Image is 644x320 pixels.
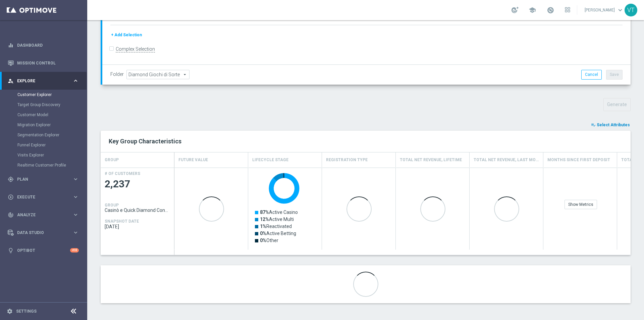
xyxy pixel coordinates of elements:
[72,78,79,84] i: keyboard_arrow_right
[8,78,72,84] div: Explore
[110,31,143,39] button: + Add Selection
[260,210,298,215] text: Active Casino
[17,241,70,259] a: Optibot
[590,121,631,129] button: playlist_add_check Select Attributes
[105,178,170,191] span: 2,237
[581,70,602,79] button: Cancel
[16,309,37,313] a: Settings
[547,154,610,166] h4: Months Since First Deposit
[260,224,292,229] text: Reactivated
[474,154,539,166] h4: Total Net Revenue, Last Month
[72,212,79,218] i: keyboard_arrow_right
[17,110,87,120] div: Customer Model
[17,152,70,158] a: Visits Explorer
[8,241,79,259] div: Optibot
[7,60,79,66] button: Mission Control
[8,54,79,72] div: Mission Control
[260,210,269,215] tspan: 87%
[603,98,631,111] button: Generate
[260,217,269,222] tspan: 12%
[8,176,72,182] div: Plan
[72,194,79,200] i: keyboard_arrow_right
[8,212,72,218] div: Analyze
[326,154,368,166] h4: Registration Type
[8,212,14,218] i: track_changes
[7,230,79,235] div: Data Studio keyboard_arrow_right
[17,120,87,130] div: Migration Explorer
[72,176,79,182] i: keyboard_arrow_right
[8,42,14,48] i: equalizer
[17,90,87,100] div: Customer Explorer
[400,154,462,166] h4: Total Net Revenue, Lifetime
[178,154,208,166] h4: Future Value
[17,132,70,138] a: Segmentation Explorer
[17,36,79,54] a: Dashboard
[110,72,124,77] label: Folder
[7,194,79,200] button: play_circle_outline Execute keyboard_arrow_right
[17,100,87,110] div: Target Group Discovery
[260,217,294,222] text: Active Multi
[8,194,14,200] i: play_circle_outline
[72,229,79,236] i: keyboard_arrow_right
[7,212,79,218] button: track_changes Analyze keyboard_arrow_right
[17,130,87,140] div: Segmentation Explorer
[260,238,278,243] text: Other
[17,122,70,128] a: Migration Explorer
[8,247,14,254] i: lightbulb
[105,224,170,229] span: 2025-09-13
[8,78,14,84] i: person_search
[260,231,266,236] tspan: 0%
[105,171,140,176] h4: # OF CUSTOMERS
[17,79,72,83] span: Explore
[17,163,70,168] a: Realtime Customer Profile
[7,308,13,314] i: settings
[105,154,119,166] h4: GROUP
[101,168,174,250] div: Press SPACE to select this row.
[109,137,623,145] h2: Key Group Characteristics
[260,231,296,236] text: Active Betting
[260,238,266,243] tspan: 0%
[584,5,625,15] a: [PERSON_NAME]keyboard_arrow_down
[8,230,72,236] div: Data Studio
[17,102,70,107] a: Target Group Discovery
[7,248,79,253] button: lightbulb Optibot +10
[17,54,79,72] a: Mission Control
[116,46,155,52] label: Complex Selection
[260,224,266,229] tspan: 1%
[597,123,630,127] span: Select Attributes
[616,6,624,14] span: keyboard_arrow_down
[17,92,70,97] a: Customer Explorer
[17,150,87,160] div: Visits Explorer
[105,208,170,213] span: Casinò e Quick Diamond Confirmed + Young+ Exiting
[8,194,72,200] div: Execute
[252,154,288,166] h4: Lifecycle Stage
[8,176,14,182] i: gps_fixed
[17,112,70,118] a: Customer Model
[606,70,623,79] button: Save
[17,231,72,235] span: Data Studio
[7,78,79,84] button: person_search Explore keyboard_arrow_right
[7,177,79,182] button: gps_fixed Plan keyboard_arrow_right
[17,195,72,199] span: Execute
[17,213,72,217] span: Analyze
[105,203,119,208] h4: GROUP
[529,6,536,14] span: school
[17,142,70,148] a: Funnel Explorer
[565,200,597,209] div: Show Metrics
[17,177,72,181] span: Plan
[625,4,637,16] div: VT
[70,248,79,253] div: +10
[8,36,79,54] div: Dashboard
[591,123,596,127] i: playlist_add_check
[17,140,87,150] div: Funnel Explorer
[17,160,87,170] div: Realtime Customer Profile
[7,43,79,48] button: equalizer Dashboard
[105,219,139,224] h4: SNAPSHOT DATE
